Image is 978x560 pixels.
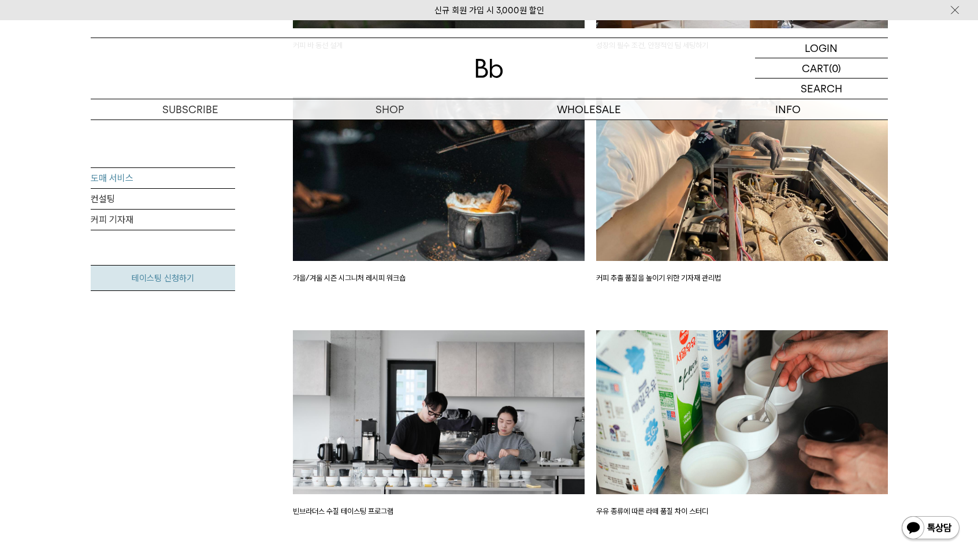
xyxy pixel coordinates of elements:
img: 우유 종류에 따른 라떼 품질 차이 스터디 이미지 [596,330,888,494]
p: 커피 추출 품질을 높이기 위한 기자재 관리법 [596,272,888,284]
img: 커피 추출 품질을 높이기 위한 기자재 관리법 이미지 [596,97,888,261]
p: SEARCH [801,79,842,99]
a: SUBSCRIBE [91,99,290,120]
p: WHOLESALE [489,99,689,120]
a: 테이스팅 신청하기 [91,265,235,291]
img: 카카오톡 채널 1:1 채팅 버튼 [901,515,961,543]
a: 신규 회원 가입 시 3,000원 할인 [434,5,544,16]
p: 우유 종류에 따른 라떼 품질 차이 스터디 [596,506,888,517]
a: SHOP [290,99,489,120]
img: 가을/겨울 시즌 시그니처 레시피 워크숍 이미지 [293,97,585,261]
a: 컨설팅 [91,189,235,210]
a: 커피 기자재 [91,210,235,230]
img: 빈브라더스 수질 테이스팅 프로그램 이미지 [293,330,585,494]
p: 가을/겨울 시즌 시그니처 레시피 워크숍 [293,272,585,284]
p: LOGIN [805,38,838,58]
img: 로고 [475,59,503,78]
p: (0) [829,58,841,78]
p: INFO [689,99,888,120]
a: 도매 서비스 [91,168,235,189]
p: 빈브라더스 수질 테이스팅 프로그램 [293,506,585,517]
p: CART [802,58,829,78]
a: CART (0) [755,58,888,79]
a: LOGIN [755,38,888,58]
